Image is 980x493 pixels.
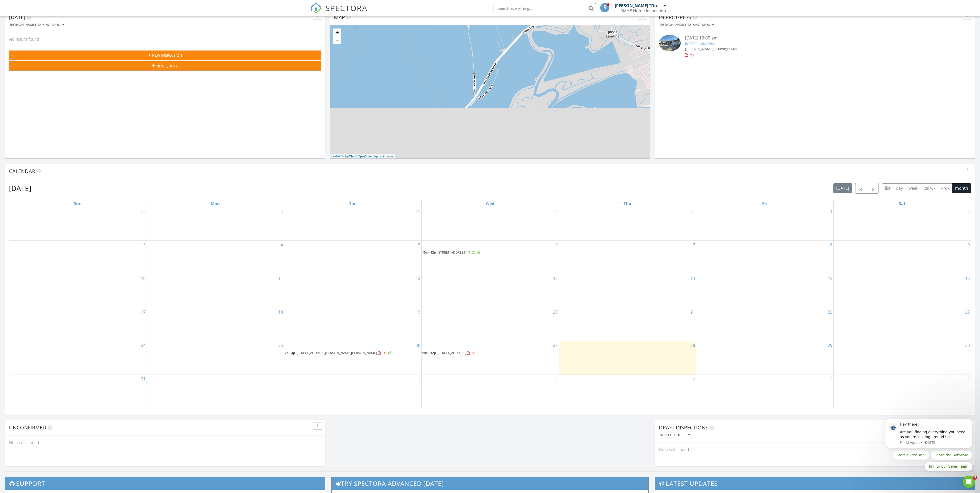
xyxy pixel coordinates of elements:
[9,168,35,175] span: Calendar
[417,375,421,383] a: Go to September 2, 2025
[311,7,367,18] a: SPECTORA
[689,207,696,216] a: Go to July 31, 2025
[882,183,893,193] button: list
[9,61,321,71] button: New Quote
[685,41,714,46] a: [STREET_ADDRESS]
[332,477,648,490] h3: Try spectora advanced [DATE]
[552,341,559,349] a: Go to August 27, 2025
[867,183,879,194] button: Next month
[422,249,558,256] a: 10a - 12p [STREET_ADDRESS]
[893,183,906,193] button: day
[284,274,421,308] td: Go to August 12, 2025
[147,375,284,408] td: Go to September 1, 2025
[9,341,147,375] td: Go to August 24, 2025
[330,154,395,159] div: |
[9,308,147,341] td: Go to August 17, 2025
[692,375,696,383] a: Go to September 4, 2025
[966,241,971,249] a: Go to August 9, 2025
[421,375,559,408] td: Go to September 3, 2025
[73,200,83,207] a: Sunday
[140,308,147,316] a: Go to August 17, 2025
[422,250,436,255] span: 10a - 12p
[140,207,147,216] a: Go to July 27, 2025
[827,274,833,283] a: Go to August 15, 2025
[9,183,31,193] h2: [DATE]
[655,477,975,490] h3: Latest Updates
[147,308,284,341] td: Go to August 18, 2025
[333,28,341,36] a: Zoom in
[421,240,559,274] td: Go to August 6, 2025
[559,207,696,241] td: Go to July 31, 2025
[622,200,632,207] a: Thursday
[415,207,421,216] a: Go to July 29, 2025
[147,240,284,274] td: Go to August 4, 2025
[156,63,178,69] span: New Quote
[692,241,696,249] a: Go to August 7, 2025
[615,3,662,8] div: [PERSON_NAME] "Duxing" Mou
[559,341,696,375] td: Go to August 28, 2025
[142,241,147,249] a: Go to August 3, 2025
[689,274,696,283] a: Go to August 14, 2025
[552,274,559,283] a: Go to August 13, 2025
[285,350,421,356] a: 2p - 4p [STREET_ADDRESS][PERSON_NAME][PERSON_NAME]
[341,155,354,158] a: © MapTiler
[333,36,341,44] a: Zoom out
[973,476,977,480] span: 3
[9,14,25,21] span: [DATE]
[277,207,284,216] a: Go to July 28, 2025
[415,274,421,283] a: Go to August 12, 2025
[833,183,852,193] button: [DATE]
[277,341,284,349] a: Go to August 25, 2025
[485,200,495,207] a: Wednesday
[966,375,971,383] a: Go to September 6, 2025
[906,183,921,193] button: week
[140,341,147,349] a: Go to August 24, 2025
[660,433,690,437] div: All schedulers
[952,183,971,193] button: month
[297,350,377,355] span: [STREET_ADDRESS][PERSON_NAME][PERSON_NAME]
[833,308,971,341] td: Go to August 23, 2025
[10,23,64,27] div: [PERSON_NAME] "Duxing" Mou
[284,308,421,341] td: Go to August 19, 2025
[829,375,833,383] a: Go to September 5, 2025
[5,436,325,449] div: No results found
[833,274,971,308] td: Go to August 16, 2025
[833,207,971,241] td: Go to August 2, 2025
[696,375,833,408] td: Go to September 5, 2025
[833,240,971,274] td: Go to August 9, 2025
[147,207,284,241] td: Go to July 28, 2025
[284,375,421,408] td: Go to September 2, 2025
[421,207,559,241] td: Go to July 30, 2025
[348,200,358,207] a: Tuesday
[855,183,867,194] button: Previous month
[494,3,596,13] input: Search everything...
[921,183,938,193] button: cal wk
[5,32,325,46] div: No results found
[147,341,284,375] td: Go to August 25, 2025
[5,477,325,490] h3: Support
[285,350,295,355] span: 2p - 4p
[311,3,322,14] img: The Best Home Inspection Software - Spectora
[829,241,833,249] a: Go to August 8, 2025
[422,350,558,356] a: 10a - 12p [STREET_ADDRESS]
[415,308,421,316] a: Go to August 19, 2025
[422,250,481,255] a: 10a - 12p [STREET_ADDRESS]
[898,200,906,207] a: Saturday
[415,341,421,349] a: Go to August 26, 2025
[437,250,466,255] span: [STREET_ADDRESS]
[833,375,971,408] td: Go to September 6, 2025
[829,207,833,216] a: Go to August 1, 2025
[659,424,708,431] span: Draft Inspections
[552,308,559,316] a: Go to August 20, 2025
[554,375,559,383] a: Go to September 3, 2025
[285,350,392,355] a: 2p - 4p [STREET_ADDRESS][PERSON_NAME][PERSON_NAME]
[280,241,284,249] a: Go to August 4, 2025
[964,308,971,316] a: Go to August 23, 2025
[689,308,696,316] a: Go to August 21, 2025
[9,240,147,274] td: Go to August 3, 2025
[696,274,833,308] td: Go to August 15, 2025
